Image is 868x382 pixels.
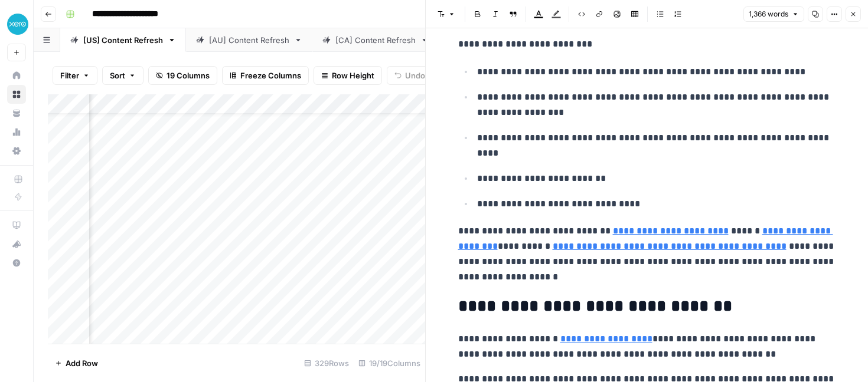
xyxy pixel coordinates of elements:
[53,66,97,85] button: Filter
[60,70,79,81] span: Filter
[102,66,143,85] button: Sort
[7,141,26,160] a: Settings
[335,34,416,46] div: [CA] Content Refresh
[60,28,186,52] a: [US] Content Refresh
[48,354,105,373] button: Add Row
[7,216,26,235] a: AirOps Academy
[354,354,425,373] div: 19/19 Columns
[7,9,26,39] button: Workspace: XeroOps
[749,9,788,19] span: 1,366 words
[7,123,26,141] a: Usage
[8,235,25,253] div: What's new?
[743,6,804,22] button: 1,366 words
[387,66,433,85] button: Undo
[186,28,312,52] a: [AU] Content Refresh
[314,66,382,85] button: Row Height
[299,354,354,373] div: 329 Rows
[7,66,26,85] a: Home
[222,66,309,85] button: Freeze Columns
[167,70,210,81] span: 19 Columns
[240,70,301,81] span: Freeze Columns
[209,34,289,46] div: [AU] Content Refresh
[7,14,28,35] img: XeroOps Logo
[332,70,374,81] span: Row Height
[7,253,26,272] button: Help + Support
[83,34,163,46] div: [US] Content Refresh
[148,66,217,85] button: 19 Columns
[110,70,125,81] span: Sort
[312,28,439,52] a: [CA] Content Refresh
[405,70,425,81] span: Undo
[7,104,26,123] a: Your Data
[7,235,26,253] button: What's new?
[66,357,98,369] span: Add Row
[7,85,26,104] a: Browse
